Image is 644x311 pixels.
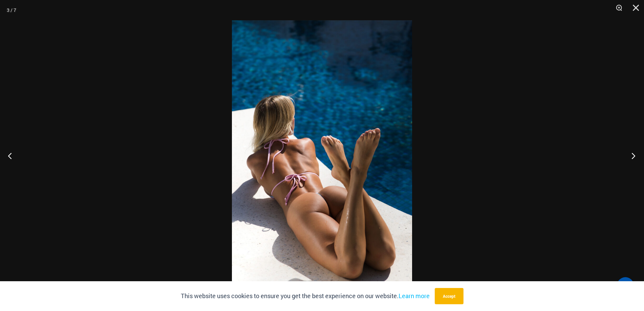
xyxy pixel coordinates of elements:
div: 3 / 7 [7,5,16,15]
a: Learn more [399,292,430,300]
button: Accept [435,288,463,304]
img: That Summer Dawn 3063 Tri Top 4309 Micro 15 [232,20,412,291]
p: This website uses cookies to ensure you get the best experience on our website. [181,291,430,301]
button: Next [619,139,644,173]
